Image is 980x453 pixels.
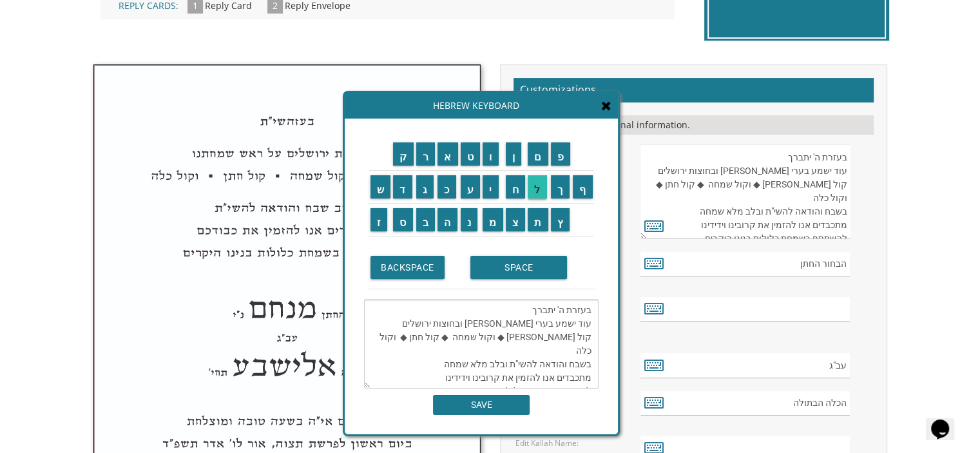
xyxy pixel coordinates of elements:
input: ק [393,142,414,166]
input: ץ [551,208,570,231]
input: ע [461,175,481,198]
input: צ [506,208,526,231]
input: ד [393,175,412,198]
input: מ [483,208,503,231]
input: ם [528,142,548,166]
iframe: chat widget [926,401,967,440]
input: ש [370,175,391,198]
input: SPACE [470,256,567,279]
input: א [437,142,458,166]
input: ה [437,208,457,231]
label: Edit Kallah Name: [515,438,579,448]
input: ס [393,208,413,231]
input: פ [551,142,571,166]
input: ן [506,142,522,166]
div: Please fill in your personal information. [514,115,874,135]
input: BACKSPACE [370,256,445,279]
h2: Customizations [514,78,874,102]
input: ף [573,175,593,198]
input: ל [528,175,547,198]
input: י [483,175,499,198]
input: ו [483,142,499,166]
input: ח [506,175,526,198]
input: ט [461,142,481,166]
input: ת [528,208,548,231]
input: ב [416,208,436,231]
input: ז [370,208,388,231]
input: ר [416,142,436,166]
input: ך [551,175,570,198]
input: ג [416,175,434,198]
input: SAVE [433,395,530,415]
div: Hebrew Keyboard [345,93,618,119]
textarea: בעזרת ה' יתברך עוד ישמע בערי [PERSON_NAME] ובחוצות ירושלים קול [PERSON_NAME] ◆ וקול שמחה ◆ קול חת... [640,144,850,239]
input: כ [437,175,456,198]
input: נ [461,208,478,231]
